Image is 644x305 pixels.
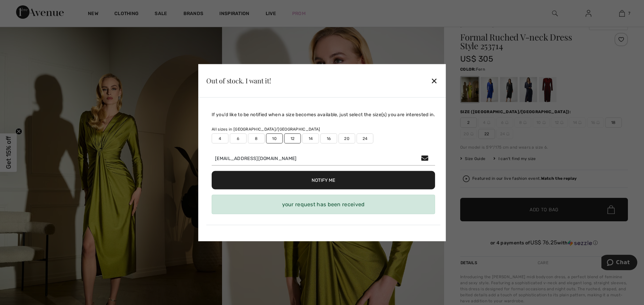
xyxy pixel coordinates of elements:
label: 4 [212,133,228,143]
label: 16 [320,133,337,143]
label: 14 [302,133,319,143]
div: ✕ [431,74,438,88]
label: 8 [248,133,265,143]
span: Chat [15,5,29,11]
label: 10 [266,133,283,143]
div: All sizes in [GEOGRAPHIC_DATA]/[GEOGRAPHIC_DATA] [212,126,435,132]
label: 6 [230,133,247,143]
button: Notify Me [212,171,435,189]
label: 12 [284,133,301,143]
div: Out of stock. I want it! [206,77,271,84]
div: If you'd like to be notified when a size becomes available, just select the size(s) you are inter... [212,111,435,118]
label: 24 [357,133,373,143]
div: your request has been received [212,195,435,214]
label: 20 [338,133,355,143]
input: Your E-mail Address [212,151,435,165]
